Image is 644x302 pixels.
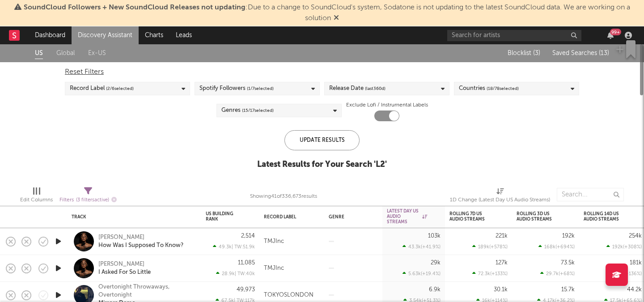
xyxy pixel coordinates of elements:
input: Search... [557,188,624,201]
div: 6.9k [429,287,441,293]
div: Track [72,214,192,220]
div: 29.7k ( +68 % ) [540,271,575,276]
div: Rolling 3D US Audio Streams [517,211,561,222]
div: 72.3k ( +133 % ) [472,271,508,276]
div: 254k [629,233,642,239]
div: TOKYOSLONDON [264,290,314,301]
div: Record Label [264,214,306,220]
span: ( 3 ) [533,50,540,56]
div: TMJInc [264,236,284,247]
a: Charts [139,26,169,44]
div: 29k [431,260,441,266]
a: Leads [169,26,198,44]
span: ( 18 / 78 selected) [487,83,519,94]
a: Discovery Assistant [72,26,139,44]
button: 99+ [607,32,614,39]
label: Exclude Lofi / Instrumental Labels [346,100,428,111]
div: Edit Columns [20,195,53,205]
div: Latest Results for Your Search ' L2 ' [257,159,387,170]
span: : Due to a change to SoundCloud's system, Sodatone is not updating to the latest SoundCloud data.... [24,4,630,22]
div: Reset Filters [65,67,579,77]
span: Dismiss [334,15,339,22]
div: Showing 41 of 336,673 results [250,183,317,209]
span: Saved Searches [552,50,609,56]
div: Rolling 14D US Audio Streams [584,211,628,222]
div: 15.7k [561,287,575,293]
button: Saved Searches (13) [550,50,609,57]
div: 99 + [610,29,621,35]
a: US [35,48,43,59]
div: 189k ( +578 % ) [472,244,508,250]
a: Dashboard [29,26,72,44]
div: Latest Day US Audio Streams [387,208,427,225]
div: 2,514 [241,233,255,239]
input: Search for artists [447,30,581,41]
a: Overtonight Throwaways, Overtonight [98,283,195,299]
span: ( 1 / 7 selected) [247,83,274,94]
div: Showing 41 of 336,673 results [250,191,317,202]
div: Update Results [284,130,360,150]
div: Filters [59,195,117,206]
span: ( 2 / 6 selected) [106,83,134,94]
div: 192k [562,233,575,239]
span: (last 360 d) [365,83,386,94]
div: US Building Rank [206,211,241,222]
a: [PERSON_NAME] [98,234,144,242]
a: I Asked For So Little [98,268,151,276]
div: 127k [496,260,508,266]
div: 44.2k [627,287,642,293]
div: 168k ( +694 % ) [538,244,575,250]
div: Spotify Followers [199,83,274,94]
div: Rolling 7D US Audio Streams [449,211,494,222]
div: 5.63k ( +19.4 % ) [402,271,441,276]
a: Global [56,48,75,59]
div: 43.3k ( +41.9 % ) [402,244,441,250]
span: SoundCloud Followers + New SoundCloud Releases not updating [24,4,246,11]
a: Ex-US [88,48,106,59]
div: Edit Columns [20,183,53,209]
span: ( 3 filters active) [76,198,109,203]
a: [PERSON_NAME] [98,260,144,268]
div: 28.9k | TW: 40k [206,271,255,276]
div: 1D Change (Latest Day US Audio Streams) [450,195,550,205]
div: 192k ( +308 % ) [606,244,642,250]
span: ( 13 ) [599,50,609,56]
a: How Was I Supposed To Know? [98,242,183,250]
div: Countries [459,83,519,94]
div: Release Date [329,83,386,94]
div: 181k [630,260,642,266]
span: ( 15 / 17 selected) [242,105,274,116]
div: 11,085 [238,260,255,266]
div: 73.5k [561,260,575,266]
div: 103k [428,233,441,239]
div: 30.1k [494,287,508,293]
div: 49.3k | TW: 51.9k [206,244,255,250]
div: Record Label [70,83,134,94]
div: 221k [496,233,508,239]
div: TMJInc [264,263,284,274]
div: Genre [329,214,373,220]
div: Genres [221,105,274,116]
div: Filters(3 filters active) [59,183,117,209]
div: 1D Change (Latest Day US Audio Streams) [450,183,550,209]
span: Blocklist [508,50,540,56]
div: 49,973 [237,287,255,293]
